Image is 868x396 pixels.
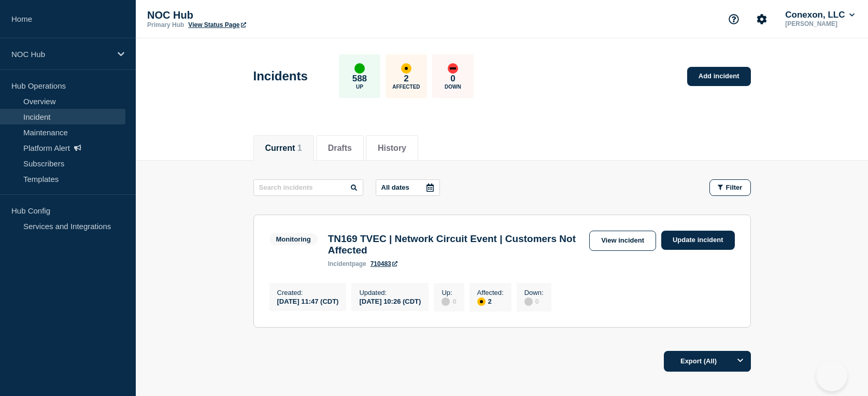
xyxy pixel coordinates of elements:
span: incident [328,260,352,267]
p: Down : [524,289,544,296]
span: Filter [726,183,743,191]
button: History [378,144,406,153]
p: Updated : [359,289,421,296]
a: View incident [589,231,656,251]
a: Add incident [687,67,751,86]
button: Account settings [751,8,773,30]
p: NOC Hub [147,9,354,21]
div: 0 [524,296,544,306]
button: Support [723,8,745,30]
p: 2 [404,74,408,84]
span: 1 [297,144,302,152]
a: View Status Page [188,21,246,29]
p: Affected : [477,289,504,296]
button: Conexon, LLC [783,10,857,20]
a: 710483 [371,260,397,267]
p: Down [445,84,461,90]
button: Current 1 [265,144,302,153]
p: Primary Hub [147,21,184,29]
p: 588 [352,74,367,84]
p: page [328,260,366,267]
div: down [448,63,458,74]
div: 2 [477,296,504,306]
p: Created : [277,289,339,296]
div: 0 [442,296,456,306]
h3: TN169 TVEC | Network Circuit Event | Customers Not Affected [328,233,584,256]
a: Update incident [661,231,735,250]
p: All dates [381,183,409,191]
div: affected [401,63,411,74]
h1: Incidents [253,69,308,83]
p: Affected [392,84,420,90]
iframe: Help Scout Beacon - Open [816,360,847,391]
div: affected [477,298,486,306]
p: NOC Hub [11,50,111,59]
p: 0 [450,74,455,84]
button: Drafts [328,144,352,153]
p: [PERSON_NAME] [783,20,857,27]
p: Up : [442,289,456,296]
input: Search incidents [253,179,363,196]
div: disabled [524,298,533,306]
button: Export (All) [664,351,751,372]
button: Options [730,351,751,372]
div: up [354,63,365,74]
button: All dates [376,179,440,196]
div: [DATE] 10:26 (CDT) [359,296,421,305]
div: [DATE] 11:47 (CDT) [277,296,339,305]
p: Up [356,84,363,90]
span: Monitoring [269,233,318,245]
div: disabled [442,298,450,306]
button: Filter [709,179,751,196]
